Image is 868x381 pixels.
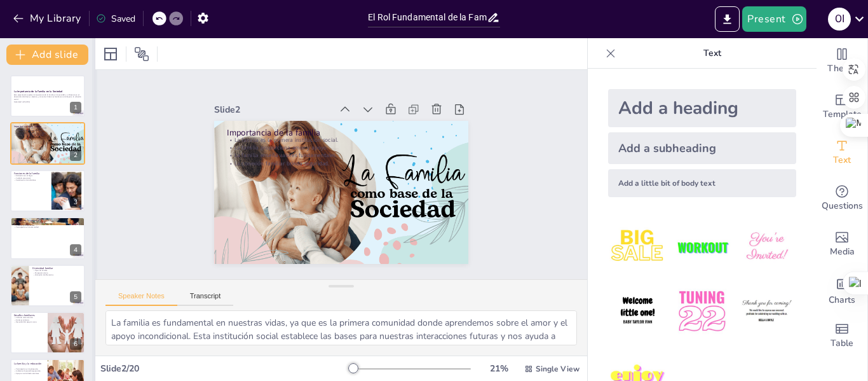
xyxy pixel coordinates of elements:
button: Transcript [177,292,234,306]
div: 5 [10,265,85,307]
div: 5 [70,291,81,303]
p: La familia es la primera institución social. [14,127,81,129]
p: Participación en la comunidad. [14,226,81,229]
p: Perspectiva única. [32,272,81,274]
p: Contribución a la estabilidad social. [14,222,81,225]
p: Impacto en la sociedad [14,219,81,223]
p: Generated with [URL] [14,100,81,103]
p: La familia y la educación [14,362,44,366]
p: La conexión familiar brinda seguridad. [14,134,81,136]
div: Get real-time input from your audience [817,176,867,221]
div: Slide 2 [214,104,331,116]
div: Add a heading [608,89,796,127]
span: Single View [536,364,580,374]
img: 6.jpeg [737,282,796,341]
p: Tipos de familias. [32,269,81,272]
button: Speaker Notes [105,292,177,306]
div: Add images, graphics, shapes or video [817,221,867,267]
p: Socialización de individuos. [14,179,48,182]
p: Esta presentación explora la importancia de la familia en la sociedad, su influencia en el desarr... [14,94,81,100]
button: O I [828,6,851,32]
p: Importancia de la familia [227,127,456,139]
img: 2.jpeg [672,218,731,277]
div: Add charts and graphs [817,267,867,313]
div: 1 [10,75,85,117]
div: Add a table [817,313,867,359]
p: Falta de comunicación. [14,316,44,319]
span: Position [134,46,149,62]
p: La familia proporciona amor y apoyo. [227,144,456,151]
div: 21 % [484,363,514,375]
div: Add text boxes [817,130,867,176]
div: 6 [70,338,81,350]
p: La familia proporciona amor y apoyo. [14,129,81,132]
div: Add a little bit of body text [608,169,796,197]
img: 3.jpeg [737,218,796,277]
p: Importancia de la familia [14,124,81,128]
p: Ambiente de aprendizaje positivo. [14,370,44,373]
span: Charts [829,293,855,307]
div: Add ready made slides [817,84,867,130]
div: Change the overall theme [817,38,867,84]
div: 4 [70,244,81,256]
button: Add slide [6,45,88,65]
div: 3 [10,170,85,212]
span: Text [833,153,851,167]
p: Necesidad de apoyo mutuo. [14,321,44,324]
div: 6 [10,312,85,354]
div: 4 [10,217,85,259]
p: La conexión familiar brinda seguridad. [227,160,456,167]
div: 2 [10,122,85,164]
span: Template [823,107,862,121]
button: Export to PowerPoint [715,6,740,32]
img: 4.jpeg [608,282,667,341]
div: O I [828,8,851,31]
p: Cuidado emocional. [14,177,48,179]
div: Saved [96,13,135,25]
input: Insert title [368,8,487,27]
button: Present [742,6,806,32]
button: My Library [10,8,86,29]
p: Ciudadanos responsables. [14,224,81,226]
span: Theme [827,62,857,76]
p: La familia es la primera institución social. [227,135,456,143]
div: Layout [100,44,121,64]
p: La familia enseña valores fundamentales. [14,132,81,134]
p: Diversidad familiar [32,266,81,270]
p: Participación en la educación. [14,368,44,370]
div: Add a subheading [608,132,796,164]
div: 3 [70,197,81,208]
p: Funciones de la familia [14,172,48,176]
textarea: La familia es fundamental en nuestras vidas, ya que es la primera comunidad donde aprendemos sobr... [105,310,577,345]
p: Educación en el hogar. [14,174,48,177]
span: Table [831,336,853,350]
span: Media [830,245,855,259]
div: Slide 2 / 20 [100,363,349,375]
strong: La Importancia de la Familia en la Sociedad [14,90,62,94]
span: Questions [822,199,863,213]
img: 1.jpeg [608,218,667,277]
p: Valoración de diferencias. [32,274,81,276]
p: La familia enseña valores fundamentales. [227,151,456,159]
img: 5.jpeg [672,282,731,341]
p: Apoyo en actividades escolares. [14,373,44,375]
div: 2 [70,149,81,161]
p: Desafíos familiares [14,314,44,317]
div: 1 [70,102,81,113]
p: Text [621,38,804,69]
p: Estrés económico. [14,319,44,321]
